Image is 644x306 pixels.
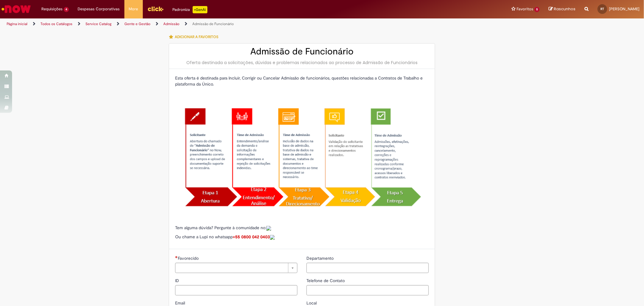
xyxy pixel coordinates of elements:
[549,6,575,12] a: Rascunhos
[129,6,138,12] span: More
[266,226,271,231] img: sys_attachment.do
[192,21,234,26] a: Admissão de Funcionário
[7,21,27,26] a: Página inicial
[270,235,275,240] img: sys_attachment.do
[1,3,32,15] img: ServiceNow
[78,6,120,12] span: Despesas Corporativas
[306,285,429,295] input: Telefone de Contato
[175,285,297,295] input: ID
[175,300,186,306] span: Email
[534,7,540,12] span: 5
[601,7,604,11] span: RT
[147,4,164,13] img: click_logo_yellow_360x200.png
[175,256,178,258] span: Necessários
[609,6,639,11] span: [PERSON_NAME]
[163,21,179,26] a: Admissão
[175,225,429,231] p: Tem alguma dúvida? Pergunte à comunidade no:
[175,47,429,57] h2: Admissão de Funcionário
[178,256,200,261] span: Necessários - Favorecido
[40,21,72,26] a: Todos os Catálogos
[554,6,575,12] span: Rascunhos
[41,6,62,12] span: Requisições
[124,21,150,26] a: Gente e Gestão
[175,75,429,87] p: Esta oferta é destinada para Incluir, Corrigir ou Cancelar Admissão de funcionários, questões rel...
[306,278,346,283] span: Telefone de Contato
[193,6,207,13] p: +GenAi
[306,256,335,261] span: Departamento
[517,6,533,12] span: Favoritos
[5,18,425,30] ul: Trilhas de página
[175,234,429,240] p: Ou chame a Lupi no whatsapp
[64,7,69,12] span: 4
[306,300,318,306] span: Local
[175,278,180,283] span: ID
[169,31,222,43] button: Adicionar a Favoritos
[266,225,271,230] a: Colabora
[233,234,275,239] a: +55 0800 042 0403
[306,263,429,273] input: Departamento
[175,263,297,273] a: Limpar campo Favorecido
[85,21,111,26] a: Service Catalog
[175,34,218,39] span: Adicionar a Favoritos
[173,6,207,13] div: Padroniza
[175,60,429,66] div: Oferta destinada a solicitações, dúvidas e problemas relacionados ao processo de Admissão de Func...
